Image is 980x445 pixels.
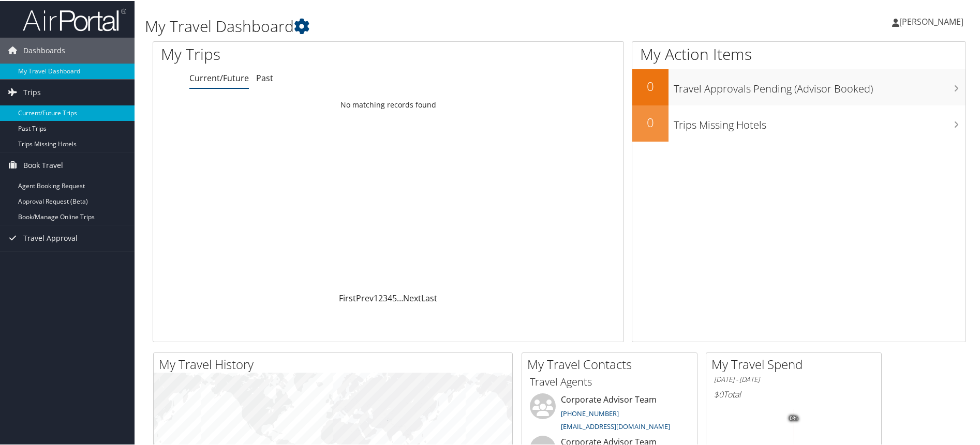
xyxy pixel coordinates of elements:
a: Next [403,291,421,303]
h2: My Travel Spend [711,355,881,372]
a: Prev [356,291,374,303]
h6: Total [714,388,873,399]
h6: [DATE] - [DATE] [714,374,873,383]
h1: My Trips [161,42,420,64]
h3: Trips Missing Hotels [674,112,966,131]
h3: Travel Agents [530,374,689,388]
td: No matching records found [153,95,623,113]
a: 0Trips Missing Hotels [632,104,966,141]
a: Current/Future [189,71,249,83]
a: [EMAIL_ADDRESS][DOMAIN_NAME] [561,421,670,430]
a: 0Travel Approvals Pending (Advisor Booked) [632,68,966,104]
a: 4 [388,291,392,303]
span: Book Travel [23,151,63,177]
a: 2 [378,291,383,303]
h1: My Action Items [632,42,966,64]
span: $0 [714,388,723,399]
tspan: 0% [790,415,798,421]
span: … [397,291,403,303]
a: 1 [374,291,378,303]
h3: Travel Approvals Pending (Advisor Booked) [674,75,966,95]
a: 3 [383,291,388,303]
h2: My Travel History [159,355,512,372]
li: Corporate Advisor Team [525,392,694,435]
img: airportal-logo.png [23,7,126,31]
span: Dashboards [23,37,65,63]
span: Travel Approval [23,224,78,250]
a: 5 [392,291,397,303]
h2: 0 [632,76,669,94]
h1: My Travel Dashboard [145,14,697,36]
a: Last [421,291,437,303]
span: [PERSON_NAME] [899,15,963,26]
a: [PHONE_NUMBER] [561,408,619,417]
span: Trips [23,79,41,104]
h2: 0 [632,113,669,130]
a: [PERSON_NAME] [892,5,974,36]
h2: My Travel Contacts [527,355,697,372]
a: First [339,291,356,303]
a: Past [256,71,273,83]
